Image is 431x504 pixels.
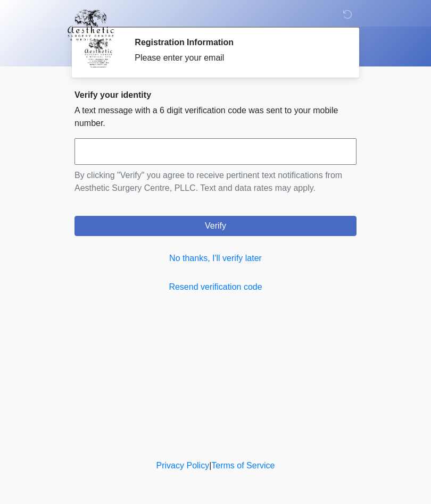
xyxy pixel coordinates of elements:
[74,104,357,130] p: A text message with a 6 digit verification code was sent to your mobile number.
[74,169,357,195] p: By clicking "Verify" you agree to receive pertinent text notifications from Aesthetic Surgery Cen...
[211,461,275,470] a: Terms of Service
[74,252,357,265] a: No thanks, I'll verify later
[156,461,210,470] a: Privacy Policy
[82,37,114,69] img: Agent Avatar
[64,8,118,42] img: Aesthetic Surgery Centre, PLLC Logo
[135,52,341,64] div: Please enter your email
[74,90,357,100] h2: Verify your identity
[209,461,211,470] a: |
[74,216,357,236] button: Verify
[74,281,357,293] a: Resend verification code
